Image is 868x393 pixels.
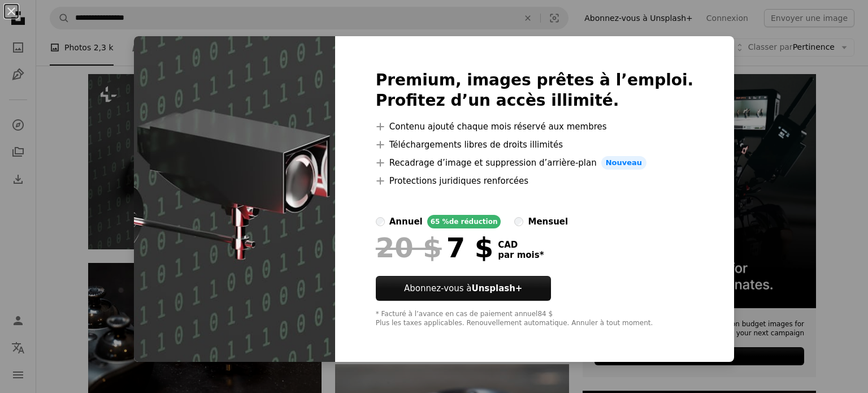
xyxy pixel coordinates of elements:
button: Abonnez-vous àUnsplash+ [376,276,551,301]
div: annuel [389,215,423,228]
li: Contenu ajouté chaque mois réservé aux membres [376,120,694,133]
li: Protections juridiques renforcées [376,174,694,188]
h2: Premium, images prêtes à l’emploi. Profitez d’un accès illimité. [376,70,694,111]
strong: Unsplash+ [471,283,522,293]
input: annuel65 %de réduction [376,217,385,226]
div: 65 % de réduction [427,215,501,228]
li: Recadrage d’image et suppression d’arrière-plan [376,156,694,170]
span: par mois * [498,250,544,260]
span: 20 $ [376,233,442,262]
li: Téléchargements libres de droits illimités [376,138,694,152]
input: mensuel [514,217,523,226]
div: 7 $ [376,233,493,262]
img: premium_photo-1676618540460-40c9ad408cd8 [134,36,335,362]
span: CAD [498,240,544,250]
div: * Facturé à l’avance en cas de paiement annuel 84 $ Plus les taxes applicables. Renouvellement au... [376,310,694,328]
div: mensuel [528,215,568,228]
span: Nouveau [601,156,646,170]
